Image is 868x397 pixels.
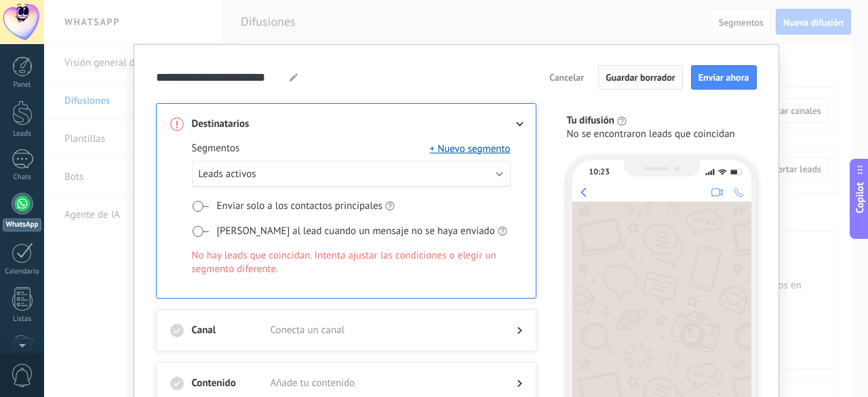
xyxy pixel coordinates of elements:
[271,377,495,390] span: Añade tu contenido
[698,73,749,82] span: Enviar ahora
[549,73,584,82] span: Cancelar
[3,130,42,138] div: Leads
[3,267,42,276] div: Calendario
[192,117,271,131] h3: Destinatarios
[192,377,271,390] h3: Contenido
[192,161,511,187] button: Leads activos
[589,167,610,177] div: 10:23
[3,173,42,182] div: Chats
[430,142,511,155] button: + Nuevo segmento
[271,324,495,337] span: Conecta un canal
[192,249,511,276] span: No hay leads que coincidan. Intenta ajustar las condiciones o elegir un segmento diferente.
[598,65,683,90] button: Guardar borrador
[199,168,256,181] span: Leads activos
[3,315,42,324] div: Listas
[3,81,42,90] div: Panel
[567,114,614,128] span: Tu difusión
[192,324,271,337] h3: Canal
[853,182,867,213] span: Copilot
[691,65,757,90] button: Enviar ahora
[217,225,495,238] span: [PERSON_NAME] al lead cuando un mensaje no se haya enviado
[217,200,382,213] span: Enviar solo a los contactos principales
[606,73,675,82] span: Guardar borrador
[543,67,590,88] button: Cancelar
[192,142,240,155] span: Segmentos
[567,128,735,141] span: No se encontraron leads que coincidan
[3,219,41,231] div: WhatsApp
